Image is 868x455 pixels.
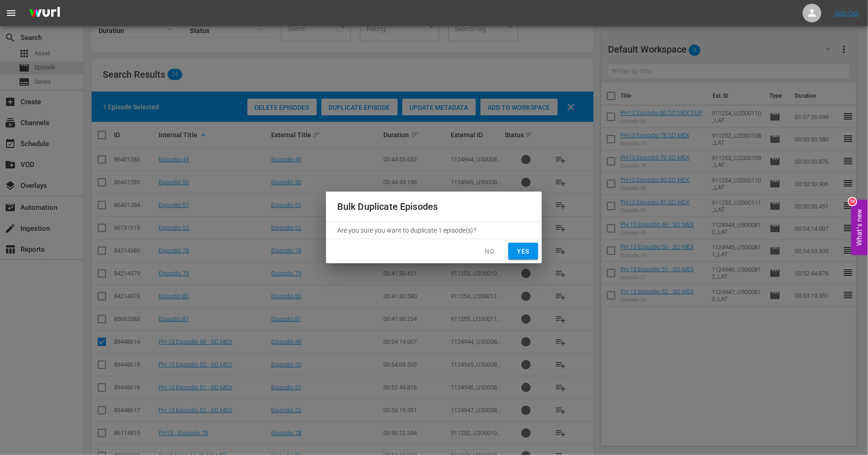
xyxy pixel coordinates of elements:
[835,9,859,17] a: Sign Out
[22,2,67,24] img: ans4CAIJ8jUAAAAAAAAAAAAAAAAAAAAAAAAgQb4GAAAAAAAAAAAAAAAAAAAAAAAAJMjXAAAAAAAAAAAAAAAAAAAAAAAAgAT5G...
[6,7,17,19] span: menu
[482,246,497,257] span: No
[508,243,538,260] button: Yes
[851,200,868,255] button: Open Feedback Widget
[849,198,856,206] div: 10
[326,222,542,239] div: Are you sure you want to duplicate 1 episode(s)?
[475,243,505,260] button: No
[516,246,531,257] span: Yes
[337,199,531,214] h2: Bulk Duplicate Episodes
